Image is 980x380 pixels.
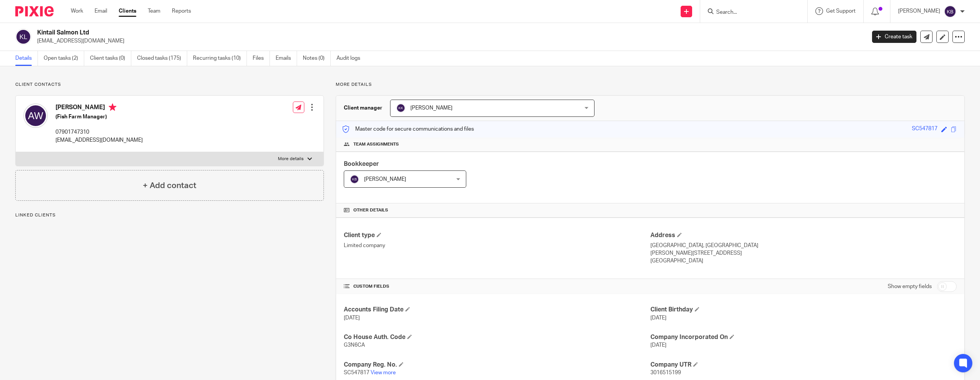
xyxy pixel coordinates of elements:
[944,5,956,18] img: svg%3E
[37,37,861,45] p: [EMAIL_ADDRESS][DOMAIN_NAME]
[344,231,650,239] h4: Client type
[888,283,932,290] label: Show empty fields
[344,161,379,167] span: Bookkeeper
[137,51,187,66] a: Closed tasks (175)
[715,9,784,16] input: Search
[336,82,965,88] p: More details
[650,315,666,321] span: [DATE]
[37,29,696,37] h2: Kintail Salmon Ltd
[344,104,382,112] h3: Client manager
[344,315,360,321] span: [DATE]
[650,257,957,265] p: [GEOGRAPHIC_DATA]
[336,51,366,66] a: Audit logs
[56,103,143,113] h4: [PERSON_NAME]
[90,51,131,66] a: Client tasks (0)
[143,180,196,192] h4: + Add contact
[872,31,916,43] a: Create task
[353,141,399,147] span: Team assignments
[253,51,270,66] a: Files
[650,370,681,375] span: 3016515199
[650,342,666,348] span: [DATE]
[15,51,38,66] a: Details
[148,7,160,15] a: Team
[71,7,83,15] a: Work
[344,306,650,314] h4: Accounts Filing Date
[344,283,650,290] h4: CUSTOM FIELDS
[650,306,957,314] h4: Client Birthday
[119,7,136,15] a: Clients
[15,29,31,45] img: svg%3E
[364,177,406,182] span: [PERSON_NAME]
[650,249,957,257] p: [PERSON_NAME][STREET_ADDRESS]
[344,342,365,348] span: G3N6CA
[650,333,957,341] h4: Company Incorporated On
[650,361,957,369] h4: Company UTR
[15,212,324,218] p: Linked clients
[344,242,650,249] p: Limited company
[193,51,247,66] a: Recurring tasks (10)
[410,105,452,111] span: [PERSON_NAME]
[56,136,143,144] p: [EMAIL_ADDRESS][DOMAIN_NAME]
[344,370,369,375] span: SC547817
[371,370,396,375] a: View more
[826,8,856,14] span: Get Support
[898,7,940,15] p: [PERSON_NAME]
[276,51,297,66] a: Emails
[650,242,957,249] p: [GEOGRAPHIC_DATA], [GEOGRAPHIC_DATA]
[15,6,54,16] img: Pixie
[278,156,304,162] p: More details
[109,103,116,111] i: Primary
[912,125,938,134] div: SC547817
[353,207,388,213] span: Other details
[56,128,143,136] p: 07901747310
[342,125,474,133] p: Master code for secure communications and files
[44,51,84,66] a: Open tasks (2)
[650,231,957,239] h4: Address
[56,113,143,121] h5: (Fish Farm Manager)
[23,103,48,128] img: svg%3E
[344,361,650,369] h4: Company Reg. No.
[303,51,331,66] a: Notes (0)
[396,103,405,113] img: svg%3E
[172,7,191,15] a: Reports
[95,7,107,15] a: Email
[350,175,359,184] img: svg%3E
[15,82,324,88] p: Client contacts
[344,333,650,341] h4: Co House Auth. Code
